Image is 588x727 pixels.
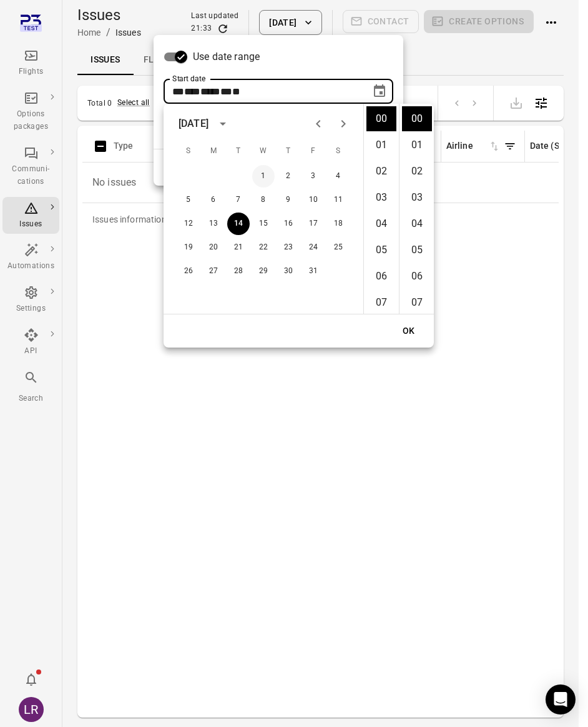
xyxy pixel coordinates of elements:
[366,185,396,210] li: 3 hours
[172,87,184,96] span: Day
[220,87,232,96] span: Hours
[277,139,300,164] span: Thursday
[402,211,432,236] li: 4 minutes
[200,87,220,96] span: Year
[227,236,250,259] button: 21
[193,49,260,64] span: Use date range
[202,139,225,164] span: Monday
[212,113,233,134] button: calendar view is open, switch to year view
[172,73,205,84] label: Start date
[227,260,250,283] button: 28
[252,189,275,211] button: 8
[277,165,300,188] button: 2
[399,104,434,314] ul: Select minutes
[227,213,250,235] button: 14
[402,264,432,289] li: 6 minutes
[302,213,325,235] button: 17
[327,165,350,188] button: 4
[366,290,396,315] li: 7 hours
[302,236,325,259] button: 24
[327,213,350,235] button: 18
[366,238,396,263] li: 5 hours
[402,290,432,315] li: 7 minutes
[366,264,396,289] li: 6 hours
[177,139,200,164] span: Sunday
[277,260,300,283] button: 30
[302,139,325,164] span: Friday
[202,236,225,259] button: 20
[277,189,300,211] button: 9
[227,189,250,211] button: 7
[366,133,396,158] li: 1 hours
[252,236,275,259] button: 22
[179,116,208,131] div: [DATE]
[177,236,200,259] button: 19
[252,139,275,164] span: Wednesday
[331,111,356,136] button: Next month
[327,236,350,259] button: 25
[302,165,325,188] button: 3
[402,185,432,210] li: 3 minutes
[367,79,392,104] button: Choose date, selected date is Oct 14, 2025
[177,260,200,283] button: 26
[302,189,325,211] button: 10
[177,189,200,211] button: 5
[366,211,396,236] li: 4 hours
[252,260,275,283] button: 29
[252,165,275,188] button: 1
[366,106,396,131] li: 0 hours
[402,133,432,158] li: 1 minutes
[546,684,576,714] div: Open Intercom Messenger
[306,111,331,136] button: Previous month
[202,189,225,211] button: 6
[232,87,240,96] span: Minutes
[402,238,432,263] li: 5 minutes
[177,213,200,235] button: 12
[202,260,225,283] button: 27
[302,260,325,283] button: 31
[277,213,300,235] button: 16
[366,159,396,184] li: 2 hours
[184,87,200,96] span: Month
[202,213,225,235] button: 13
[402,106,432,131] li: 0 minutes
[327,189,350,211] button: 11
[227,139,250,164] span: Tuesday
[402,159,432,184] li: 2 minutes
[277,236,300,259] button: 23
[364,104,399,314] ul: Select hours
[389,319,429,343] button: OK
[327,139,350,164] span: Saturday
[252,213,275,235] button: 15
